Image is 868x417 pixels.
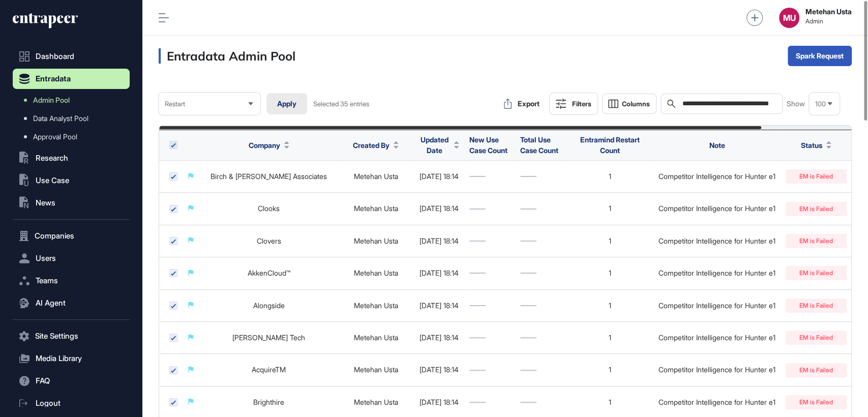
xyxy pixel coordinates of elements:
div: 1 [571,398,648,406]
a: Metehan Usta [354,398,398,406]
button: News [13,193,130,213]
span: Companies [35,232,74,240]
a: AcquireTM [252,365,286,374]
span: Dashboard [36,52,74,61]
span: Columns [622,100,650,108]
div: Competitor Intelligence for Hunter e1 [659,237,775,245]
span: Updated Date [419,134,450,156]
span: Research [36,154,68,162]
a: Metehan Usta [354,172,398,181]
span: Logout [36,399,61,407]
a: Dashboard [13,46,130,67]
a: Birch & [PERSON_NAME] Associates [211,172,327,181]
div: Filters [572,100,591,108]
span: Restart [165,100,185,108]
span: Admin Pool [33,96,70,104]
div: 1 [571,269,648,277]
span: Teams [36,277,58,285]
span: Site Settings [35,332,78,340]
a: Metehan Usta [354,236,398,245]
button: Status [801,140,831,151]
span: Users [36,254,56,262]
div: Competitor Intelligence for Hunter e1 [659,302,775,310]
div: 1 [571,334,648,342]
div: EM is Failed [786,331,847,345]
div: [DATE] 18:14 [419,334,459,342]
button: Spark Request [788,46,852,66]
div: EM is Failed [786,169,847,184]
div: Competitor Intelligence for Hunter e1 [659,366,775,374]
a: Metehan Usta [354,204,398,213]
div: EM is Failed [786,234,847,248]
button: Columns [602,94,656,114]
button: MU [779,8,799,28]
div: EM is Failed [786,363,847,377]
span: 100 [815,100,826,108]
span: Media Library [36,354,82,363]
span: Selected 35 entries [313,100,369,108]
span: Use Case [36,176,69,185]
div: 1 [571,366,648,374]
a: Metehan Usta [354,333,398,342]
button: FAQ [13,371,130,391]
button: Media Library [13,348,130,369]
button: Filters [549,93,598,115]
div: Competitor Intelligence for Hunter e1 [659,334,775,342]
span: Status [801,140,822,151]
button: Research [13,148,130,168]
button: Use Case [13,170,130,191]
button: Updated Date [419,134,459,156]
div: EM is Failed [786,299,847,313]
div: 1 [571,204,648,213]
button: Teams [13,271,130,291]
button: Created By [353,140,399,151]
button: Companies [13,226,130,246]
div: EM is Failed [786,395,847,409]
button: Entradata [13,69,130,89]
span: FAQ [36,377,50,385]
a: Admin Pool [18,91,130,109]
a: Metehan Usta [354,301,398,310]
div: [DATE] 18:14 [419,237,459,245]
div: Competitor Intelligence for Hunter e1 [659,269,775,277]
button: Users [13,248,130,269]
a: Approval Pool [18,128,130,146]
h3: Entradata Admin Pool [159,48,295,64]
button: Apply [266,93,307,114]
strong: Metehan Usta [805,8,852,16]
a: Metehan Usta [354,269,398,277]
a: AkkenCloud™ [248,269,290,277]
span: Admin [805,18,852,25]
button: Export [498,94,545,114]
span: Show [787,100,805,108]
div: 1 [571,172,648,181]
div: Competitor Intelligence for Hunter e1 [659,172,775,181]
span: Company [249,140,280,151]
span: AI Agent [36,299,66,307]
a: Metehan Usta [354,365,398,374]
button: AI Agent [13,293,130,313]
div: EM is Failed [786,202,847,216]
span: Created By [353,140,390,151]
a: Logout [13,393,130,413]
div: 1 [571,302,648,310]
span: Approval Pool [33,133,77,141]
span: Entradata [36,75,71,83]
a: Data Analyst Pool [18,109,130,128]
div: 1 [571,237,648,245]
span: New Use Case Count [469,135,507,155]
span: Entramind Restart Count [580,135,640,155]
div: [DATE] 18:14 [419,204,459,213]
button: Site Settings [13,326,130,346]
div: EM is Failed [786,266,847,280]
div: Competitor Intelligence for Hunter e1 [659,398,775,406]
a: [PERSON_NAME] Tech [232,333,305,342]
div: Competitor Intelligence for Hunter e1 [659,204,775,213]
span: Note [709,141,725,150]
div: [DATE] 18:14 [419,398,459,406]
a: Brighthire [253,398,284,406]
button: Company [249,140,289,151]
div: [DATE] 18:14 [419,302,459,310]
a: Clooks [258,204,280,213]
